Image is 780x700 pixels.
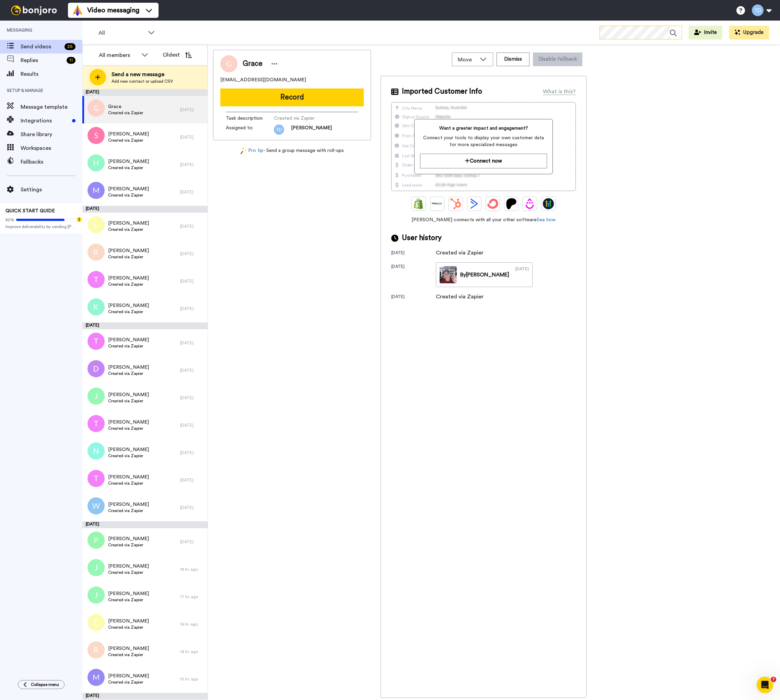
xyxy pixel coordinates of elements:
img: s.png [88,127,105,144]
div: [DATE] [180,340,204,346]
div: [DATE] [391,294,436,301]
div: [DATE] [180,368,204,373]
span: Created via Zapier [108,480,149,486]
div: 17 hr. ago [180,594,204,600]
span: [PERSON_NAME] [108,590,149,597]
div: [DATE] [180,189,204,195]
button: Upgrade [729,26,769,39]
div: 16 hr. ago [180,621,204,627]
img: j.png [88,586,105,604]
img: l.png [88,614,105,631]
span: Add new contact or upload CSV [112,79,173,84]
a: By[PERSON_NAME][DATE] [436,262,533,287]
span: Settings [21,186,82,194]
div: [DATE] [180,107,204,112]
span: Video messaging [87,5,139,15]
span: [PERSON_NAME] [108,158,149,165]
img: h.png [88,154,105,171]
span: Imported Customer Info [402,86,482,97]
img: t.png [88,415,105,432]
span: Created via Zapier [108,652,149,657]
span: Collapse menu [31,682,59,687]
span: Created via Zapier [108,426,149,431]
div: 25 [65,43,75,50]
span: Created via Zapier [108,371,149,376]
span: [PERSON_NAME] [108,474,149,480]
img: p.png [88,532,105,549]
img: GoHighLevel [543,198,554,209]
span: [PERSON_NAME] [108,618,149,625]
span: Created via Zapier [274,115,339,122]
span: Created via Zapier [108,343,149,349]
span: Created via Zapier [108,138,149,143]
img: l.png [88,216,105,233]
img: t.png [88,271,105,288]
img: Hubspot [450,198,461,209]
div: [DATE] [82,206,208,213]
span: [PERSON_NAME] [108,535,149,542]
img: magic-wand.svg [241,147,247,154]
img: n.png [88,442,105,460]
button: Disable fallback [533,52,582,66]
span: Created via Zapier [108,309,149,315]
span: [PERSON_NAME] [108,186,149,192]
span: Grace [243,59,263,69]
img: m.png [88,669,105,686]
span: Grace [108,103,143,110]
img: Shopify [413,198,424,209]
span: Created via Zapier [108,165,149,170]
span: Message template [21,103,82,111]
span: User history [402,233,442,243]
span: Improve deliverability by sending [PERSON_NAME]’s from your own email [5,224,77,229]
span: Created via Zapier [108,227,149,232]
div: Tooltip anchor [76,216,82,223]
span: Created via Zapier [108,192,149,198]
img: r.png [88,641,105,659]
span: Assigned to: [226,124,274,135]
span: Created via Zapier [108,110,143,116]
img: a3f294e9-18e4-4e4c-a2ad-eb3fc215638e-thumb.jpg [440,266,457,283]
iframe: Intercom live chat [757,677,773,693]
span: Fallbacks [21,158,82,166]
span: Send a new message [112,70,173,79]
div: [DATE] [180,423,204,428]
span: [EMAIL_ADDRESS][DOMAIN_NAME] [220,76,306,83]
button: Connect now [420,154,547,168]
span: [PERSON_NAME] [108,275,149,282]
span: All [98,29,144,37]
span: [PERSON_NAME] [108,645,149,652]
span: Created via Zapier [108,597,149,603]
img: j.png [88,559,105,576]
span: Created via Zapier [108,542,149,548]
div: [DATE] [180,450,204,455]
div: All members [99,51,138,59]
img: t.png [88,470,105,487]
a: Pro tip [241,147,263,154]
a: See how [537,217,556,222]
span: Task description : [226,115,274,122]
div: [DATE] [82,693,208,700]
span: Created via Zapier [108,570,149,575]
span: [PERSON_NAME] [108,501,149,508]
img: g.png [88,99,105,117]
div: [DATE] [82,521,208,528]
span: Created via Zapier [108,625,149,630]
span: [PERSON_NAME] connects with all your other software [391,216,576,223]
span: [PERSON_NAME] [108,391,149,398]
span: Created via Zapier [108,254,149,260]
img: m.png [88,182,105,199]
span: Replies [21,56,64,64]
div: [DATE] [515,266,529,283]
span: Created via Zapier [108,453,149,459]
span: Connect your tools to display your own customer data for more specialized messages [420,134,547,148]
button: Invite [689,26,722,39]
div: [DATE] [180,224,204,229]
span: Share library [21,130,82,139]
div: [DATE] [180,251,204,257]
div: Created via Zapier [436,249,484,257]
img: Drip [524,198,535,209]
img: d.png [88,360,105,377]
div: [DATE] [180,505,204,510]
span: [PERSON_NAME] [108,220,149,227]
